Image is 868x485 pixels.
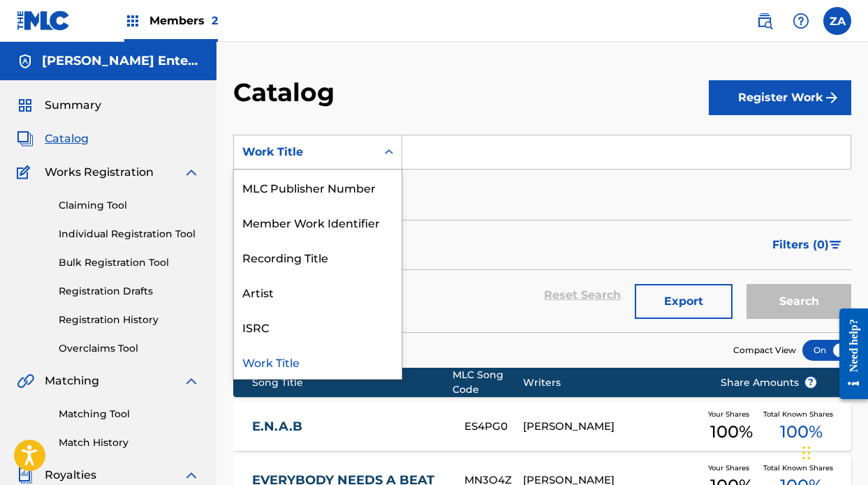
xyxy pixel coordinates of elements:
a: Matching Tool [59,407,200,421]
form: Search Form [233,135,851,332]
img: search [756,13,773,29]
img: help [793,13,809,29]
button: Export [635,284,733,319]
span: Total Known Shares [763,409,839,419]
img: f7272a7cc735f4ea7f67.svg [823,89,840,106]
a: Registration History [59,313,200,327]
span: ? [805,377,816,388]
span: Compact View [733,344,796,357]
div: ISRC [234,309,402,344]
span: Works Registration [45,164,154,181]
img: expand [183,373,200,389]
button: Filters (0) [764,227,851,262]
div: ES4PG0 [464,419,523,435]
a: Overclaims Tool [59,341,200,356]
div: MLC Song Code [453,368,523,397]
div: Member Work Identifier [234,204,402,239]
div: Help [787,7,815,35]
img: expand [183,467,200,484]
span: Catalog [45,130,89,147]
div: Artist [234,274,402,309]
span: Filters ( 0 ) [772,237,829,253]
a: E.N.A.B [252,419,446,435]
span: Summary [45,97,101,114]
img: Summary [17,97,34,114]
a: Match History [59,435,200,450]
span: Royalties [45,467,96,484]
span: 2 [212,14,218,27]
button: Register Work [709,80,851,115]
img: filter [830,241,841,249]
div: Song Title [252,375,453,390]
div: Recording Title [234,239,402,274]
span: Members [149,13,218,29]
span: 100 % [780,419,823,445]
span: Total Known Shares [763,463,839,473]
a: Individual Registration Tool [59,227,200,241]
h5: Z. Burroughs Enterprises [42,53,200,69]
img: Works Registration [17,164,35,181]
a: Registration Drafts [59,284,200,299]
a: CatalogCatalog [17,130,89,147]
a: SummarySummary [17,97,101,114]
img: Top Rightsholders [124,13,141,29]
a: Bulk Registration Tool [59,255,200,270]
div: MLC Publisher Number [234,170,402,204]
span: Share Amounts [721,375,817,390]
div: Writers [523,375,699,390]
div: Work Title [234,344,402,379]
div: [PERSON_NAME] [523,419,699,435]
div: Work Title [242,144,368,161]
a: Public Search [751,7,779,35]
span: 100 % [710,419,753,445]
iframe: Chat Widget [798,418,868,485]
img: Royalties [17,467,34,484]
span: Your Shares [708,463,755,473]
div: Drag [802,432,811,474]
img: Accounts [17,53,34,70]
h2: Catalog [233,77,341,108]
img: expand [183,164,200,181]
a: Claiming Tool [59,198,200,213]
img: Catalog [17,130,34,147]
span: Matching [45,373,99,389]
span: Your Shares [708,409,755,419]
img: MLC Logo [17,10,71,31]
img: Matching [17,373,34,389]
iframe: Resource Center [829,298,868,410]
div: User Menu [823,7,851,35]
